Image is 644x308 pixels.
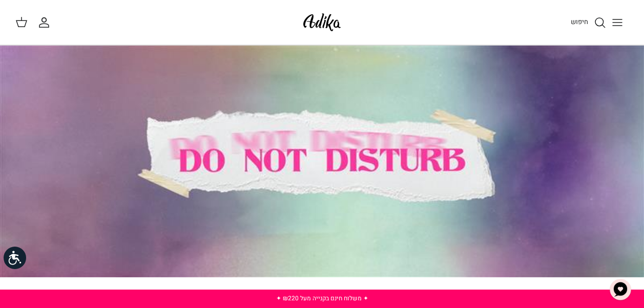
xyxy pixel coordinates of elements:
a: החשבון שלי [38,16,54,29]
button: צ'אט [605,274,636,305]
span: חיפוש [571,17,588,27]
a: ✦ משלוח חינם בקנייה מעל ₪220 ✦ [276,294,368,303]
a: חיפוש [571,16,606,29]
img: Adika IL [300,10,344,34]
button: Toggle menu [606,11,629,34]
